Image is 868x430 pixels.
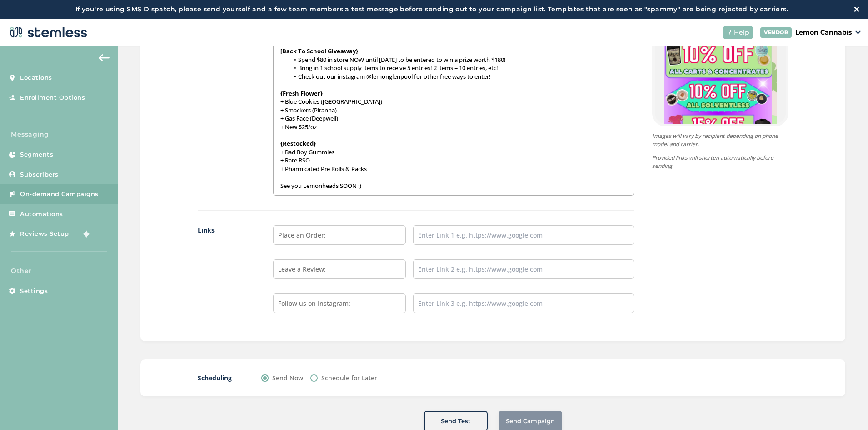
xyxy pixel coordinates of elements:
[20,210,63,219] span: Automations
[289,64,627,72] li: Bring in 1 school supply items to receive 5 entries! 2 items = 10 entries, etc!
[413,225,634,245] input: Enter Link 1 e.g. https://www.google.com
[280,123,626,131] p: + New $25/oz
[280,106,626,114] p: + Smackers (Piranha)
[20,93,85,102] span: Enrollment Options
[280,148,626,156] p: + Bad Boy Gummies
[7,23,87,41] img: logo-dark-0685b13c.svg
[272,373,303,383] label: Send Now
[20,287,48,296] span: Settings
[198,225,255,328] label: Links
[9,5,854,14] label: If you're using SMS Dispatch, please send yourself and a few team members a test message before s...
[734,28,749,37] span: Help
[289,56,627,64] li: Spend $80 in store NOW until [DATE] to be entered to win a prize worth $180!
[20,229,69,238] span: Reviews Setup
[727,30,732,35] img: icon-help-white-03924b79.svg
[413,259,634,279] input: Enter Link 2 e.g. https://www.google.com
[280,114,626,122] p: + Gas Face (Deepwell)
[280,182,626,190] p: See you Lemonheads SOON :)
[652,154,788,170] p: Provided links will shorten automatically before sending.
[760,27,792,38] div: VENDOR
[280,97,626,106] p: + Blue Cookies ([GEOGRAPHIC_DATA])
[823,386,868,430] iframe: Chat Widget
[280,47,358,55] strong: [Back To School Giveaway}
[76,225,94,243] img: glitter-stars-b7820f95.gif
[321,373,377,383] label: Schedule for Later
[280,156,626,164] p: + Rare RSO
[855,30,861,34] img: icon_down-arrow-small-66adaf34.svg
[20,150,53,159] span: Segments
[273,225,406,245] input: Enter Label
[854,7,859,11] img: icon-close-white-1ed751a3.svg
[441,417,471,426] span: Send Test
[652,132,788,148] p: Images will vary by recipient depending on phone model and carrier.
[280,165,626,173] p: + Pharmicated Pre Rolls & Packs
[20,190,99,199] span: On-demand Campaigns
[273,259,406,279] input: Enter Label
[289,72,627,81] li: Check out our instagram @lemonglenpool for other free ways to enter!
[20,73,52,82] span: Locations
[273,293,406,313] input: Enter Label
[198,373,244,383] label: Scheduling
[795,28,852,37] p: Lemon Cannabis
[413,293,634,313] input: Enter Link 3 e.g. https://www.google.com
[20,170,59,179] span: Subscribers
[280,139,316,147] strong: {Restocked}
[99,54,110,61] img: icon-arrow-back-accent-c549486e.svg
[280,89,323,97] strong: {Fresh Flower}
